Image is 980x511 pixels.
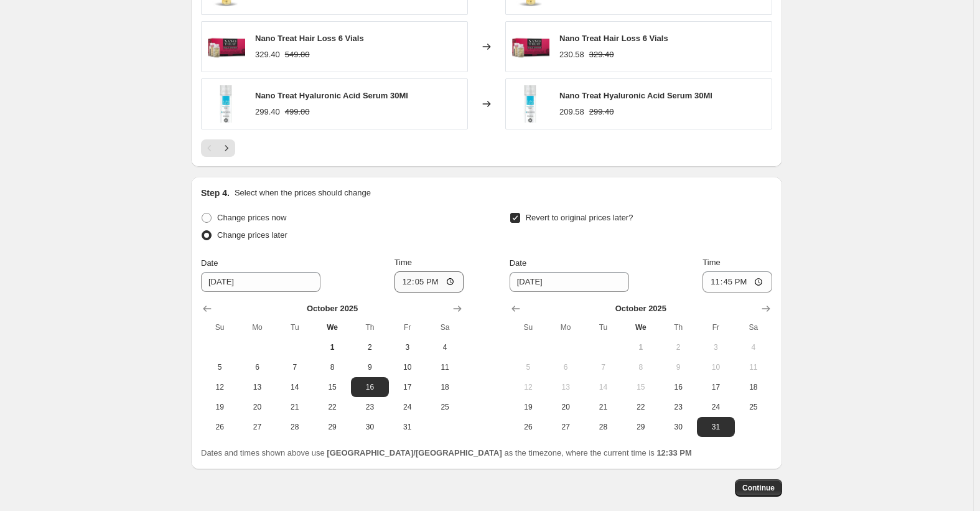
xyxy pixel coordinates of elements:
[627,382,655,392] span: 15
[735,397,772,417] button: Saturday October 25 2025
[660,377,697,397] button: Thursday October 16 2025
[740,362,767,372] span: 11
[431,322,459,332] span: Sa
[281,402,309,412] span: 21
[285,49,310,61] strike: 549.00
[547,357,584,377] button: Monday October 6 2025
[547,377,584,397] button: Monday October 13 2025
[656,448,691,457] b: 12:33 PM
[319,382,346,392] span: 15
[552,422,579,432] span: 27
[559,91,712,100] span: Nano Treat Hyaluronic Acid Serum 30Ml
[351,317,388,337] th: Thursday
[552,322,579,332] span: Mo
[201,357,238,377] button: Sunday October 5 2025
[235,187,371,199] p: Select when the prices should change
[208,85,245,123] img: 65863_c4e069cc-023a-4a4d-b6b7-d2f527c6bb2e_80x.webp
[449,300,466,317] button: Show next month, November 2025
[351,357,388,377] button: Thursday October 9 2025
[697,377,734,397] button: Friday October 17 2025
[201,272,320,292] input: 10/1/2025
[665,382,692,392] span: 16
[702,402,729,412] span: 24
[742,483,775,493] span: Continue
[314,317,351,337] th: Wednesday
[351,337,388,357] button: Thursday October 2 2025
[665,422,692,432] span: 30
[589,322,617,332] span: Tu
[627,402,655,412] span: 22
[201,417,238,437] button: Sunday October 26 2025
[584,417,622,437] button: Tuesday October 28 2025
[206,382,233,392] span: 12
[218,139,235,157] button: Next
[431,402,459,412] span: 25
[208,28,245,65] img: 28329_80x.png
[697,337,734,357] button: Friday October 3 2025
[622,357,660,377] button: Wednesday October 8 2025
[584,377,622,397] button: Tuesday October 14 2025
[507,300,525,317] button: Show previous month, September 2025
[238,357,276,377] button: Monday October 6 2025
[206,362,233,372] span: 5
[515,422,542,432] span: 26
[589,49,614,61] strike: 329.40
[255,34,364,43] span: Nano Treat Hair Loss 6 Vials
[356,322,383,332] span: Th
[702,362,729,372] span: 10
[665,322,692,332] span: Th
[327,448,502,457] b: [GEOGRAPHIC_DATA]/[GEOGRAPHIC_DATA]
[697,397,734,417] button: Friday October 24 2025
[735,317,772,337] th: Saturday
[547,317,584,337] th: Monday
[243,382,271,392] span: 13
[702,258,720,267] span: Time
[356,402,383,412] span: 23
[201,317,238,337] th: Sunday
[426,317,464,337] th: Saturday
[515,402,542,412] span: 19
[559,106,584,118] div: 209.58
[697,417,734,437] button: Friday October 31 2025
[243,322,271,332] span: Mo
[622,317,660,337] th: Wednesday
[431,362,459,372] span: 11
[243,422,271,432] span: 27
[515,362,542,372] span: 5
[589,402,617,412] span: 21
[276,357,314,377] button: Tuesday October 7 2025
[255,106,280,118] div: 299.40
[510,317,547,337] th: Sunday
[552,402,579,412] span: 20
[510,397,547,417] button: Sunday October 19 2025
[426,377,464,397] button: Saturday October 18 2025
[394,382,421,392] span: 17
[356,342,383,352] span: 2
[702,422,729,432] span: 31
[622,417,660,437] button: Wednesday October 29 2025
[351,397,388,417] button: Thursday October 23 2025
[547,417,584,437] button: Monday October 27 2025
[559,49,584,61] div: 230.58
[660,337,697,357] button: Thursday October 2 2025
[702,382,729,392] span: 17
[276,417,314,437] button: Tuesday October 28 2025
[201,448,692,457] span: Dates and times shown above use as the timezone, where the current time is
[238,317,276,337] th: Monday
[389,337,426,357] button: Friday October 3 2025
[206,322,233,332] span: Su
[285,106,310,118] strike: 499.00
[351,377,388,397] button: Thursday October 16 2025
[238,417,276,437] button: Monday October 27 2025
[238,377,276,397] button: Monday October 13 2025
[319,422,346,432] span: 29
[510,417,547,437] button: Sunday October 26 2025
[217,213,286,222] span: Change prices now
[735,377,772,397] button: Saturday October 18 2025
[512,28,549,65] img: 28329_80x.png
[510,272,629,292] input: 10/1/2025
[319,322,346,332] span: We
[426,397,464,417] button: Saturday October 25 2025
[431,382,459,392] span: 18
[389,397,426,417] button: Friday October 24 2025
